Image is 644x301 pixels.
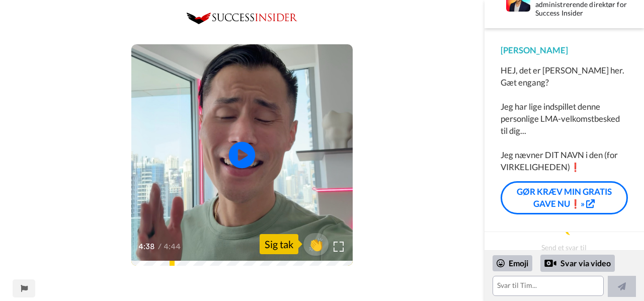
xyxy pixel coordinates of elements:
img: 0c8b3de2-5a68-4eb7-92e8-72f868773395 [187,13,297,24]
font: Jeg nævner DIT NAVN i den (for VIRKELIGHEDEN)❗️ [501,149,618,172]
div: Svar via video [544,257,556,269]
font: GØR KRÆV MIN GRATIS GAVE NU❗» [517,186,612,209]
font: HEJ, det er [PERSON_NAME] her. Gæt engang? [501,65,624,88]
font: / [158,243,162,251]
img: Fuld skærm [334,242,344,252]
font: Sig tak [265,238,293,250]
font: 4:44 [164,243,181,251]
font: [PERSON_NAME] [501,45,568,55]
font: Svar via video [560,258,611,268]
font: Jeg har lige indspillet denne personlige LMA-velkomstbesked til dig... [501,101,620,136]
font: 👏 [308,237,324,251]
button: 👏 [303,233,329,256]
a: GØR KRÆV MIN GRATIS GAVE NU❗» [501,181,628,215]
font: 4:38 [138,243,154,251]
font: Emoji [509,258,528,268]
font: Send et svar til [541,243,587,252]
